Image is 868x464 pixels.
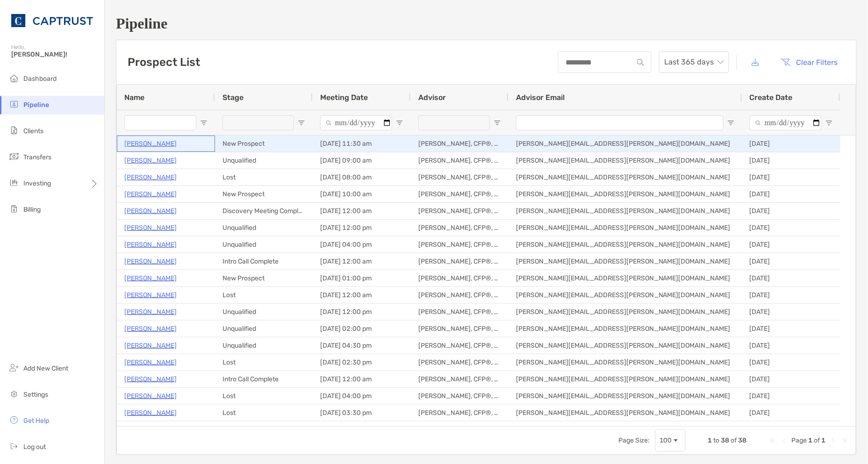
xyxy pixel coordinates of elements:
[509,405,742,421] div: [PERSON_NAME][EMAIL_ADDRESS][PERSON_NAME][DOMAIN_NAME]
[124,205,177,217] a: [PERSON_NAME]
[516,93,565,102] span: Advisor Email
[411,421,509,438] div: [PERSON_NAME], CFP®, ChFC®
[750,115,822,130] input: Create Date Filter Input
[509,136,742,152] div: [PERSON_NAME][EMAIL_ADDRESS][PERSON_NAME][DOMAIN_NAME]
[8,177,20,188] img: investing icon
[792,436,807,444] span: Page
[313,136,411,152] div: [DATE] 11:30 am
[124,222,177,234] a: [PERSON_NAME]
[721,436,730,444] span: 38
[124,289,177,301] a: [PERSON_NAME]
[124,171,177,183] a: [PERSON_NAME]
[313,169,411,186] div: [DATE] 08:00 am
[313,321,411,337] div: [DATE] 02:00 pm
[124,357,177,368] a: [PERSON_NAME]
[124,272,177,284] a: [PERSON_NAME]
[128,56,200,69] h3: Prospect List
[215,321,313,337] div: Unqualified
[124,407,177,419] a: [PERSON_NAME]
[320,93,368,102] span: Meeting Date
[742,186,840,202] div: [DATE]
[215,203,313,219] div: Discovery Meeting Complete
[411,236,509,253] div: [PERSON_NAME], CFP®, ChFC®
[742,169,840,186] div: [DATE]
[714,436,720,444] span: to
[411,354,509,371] div: [PERSON_NAME], CFP®, ChFC®
[200,119,208,127] button: Open Filter Menu
[215,337,313,354] div: Unqualified
[23,417,49,425] span: Get Help
[411,169,509,186] div: [PERSON_NAME], CFP®, ChFC®
[222,93,244,102] span: Stage
[411,337,509,354] div: [PERSON_NAME], CFP®, ChFC®
[124,323,177,335] p: [PERSON_NAME]
[509,270,742,286] div: [PERSON_NAME][EMAIL_ADDRESS][PERSON_NAME][DOMAIN_NAME]
[124,138,177,150] p: [PERSON_NAME]
[742,304,840,320] div: [DATE]
[8,125,20,136] img: clients icon
[23,127,43,135] span: Clients
[116,15,857,32] h1: Pipeline
[313,186,411,202] div: [DATE] 10:00 am
[8,362,20,373] img: add_new_client icon
[742,152,840,169] div: [DATE]
[313,371,411,387] div: [DATE] 12:00 am
[124,373,177,385] a: [PERSON_NAME]
[124,390,177,402] a: [PERSON_NAME]
[215,270,313,286] div: New Prospect
[313,405,411,421] div: [DATE] 03:30 pm
[320,115,392,130] input: Meeting Date Filter Input
[509,421,742,438] div: [PERSON_NAME][EMAIL_ADDRESS][PERSON_NAME][DOMAIN_NAME]
[313,337,411,354] div: [DATE] 04:30 pm
[313,354,411,371] div: [DATE] 02:30 pm
[124,155,177,166] a: [PERSON_NAME]
[742,354,840,371] div: [DATE]
[124,256,177,267] a: [PERSON_NAME]
[822,436,826,444] span: 1
[23,443,46,451] span: Log out
[618,436,650,444] div: Page Size:
[8,203,20,214] img: billing icon
[215,186,313,202] div: New Prospect
[215,304,313,320] div: Unqualified
[23,153,51,161] span: Transfers
[124,424,177,435] a: [PERSON_NAME]
[509,354,742,371] div: [PERSON_NAME][EMAIL_ADDRESS][PERSON_NAME][DOMAIN_NAME]
[313,253,411,270] div: [DATE] 12:00 am
[313,270,411,286] div: [DATE] 01:00 pm
[781,437,788,444] div: Previous Page
[655,429,686,452] div: Page Size
[411,304,509,320] div: [PERSON_NAME], CFP®, ChFC®
[124,188,177,200] a: [PERSON_NAME]
[215,220,313,236] div: Unqualified
[742,321,840,337] div: [DATE]
[411,371,509,387] div: [PERSON_NAME], CFP®, ChFC®
[215,169,313,186] div: Lost
[23,364,68,372] span: Add New Client
[742,136,840,152] div: [DATE]
[215,236,313,253] div: Unqualified
[11,50,99,58] span: [PERSON_NAME]!
[411,287,509,303] div: [PERSON_NAME], CFP®, ChFC®
[494,119,501,127] button: Open Filter Menu
[313,152,411,169] div: [DATE] 09:00 am
[509,371,742,387] div: [PERSON_NAME][EMAIL_ADDRESS][PERSON_NAME][DOMAIN_NAME]
[814,436,820,444] span: of
[298,119,305,127] button: Open Filter Menu
[313,220,411,236] div: [DATE] 12:00 pm
[708,436,712,444] span: 1
[769,437,777,444] div: First Page
[742,388,840,404] div: [DATE]
[215,388,313,404] div: Lost
[742,253,840,270] div: [DATE]
[23,179,51,187] span: Investing
[742,270,840,286] div: [DATE]
[411,388,509,404] div: [PERSON_NAME], CFP®, ChFC®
